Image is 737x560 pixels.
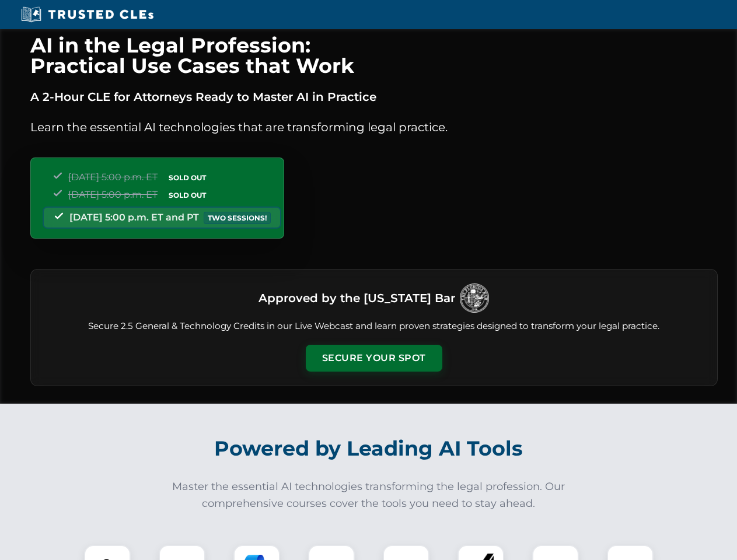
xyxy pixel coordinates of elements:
p: Secure 2.5 General & Technology Credits in our Live Webcast and learn proven strategies designed ... [45,320,703,333]
h2: Powered by Leading AI Tools [46,428,692,469]
span: SOLD OUT [165,171,210,184]
span: [DATE] 5:00 p.m. ET [68,171,158,183]
p: Learn the essential AI technologies that are transforming legal practice. [30,118,718,136]
p: Master the essential AI technologies transforming the legal profession. Our comprehensive courses... [165,478,573,512]
h3: Approved by the [US_STATE] Bar [259,288,455,309]
span: [DATE] 5:00 p.m. ET [68,189,158,200]
button: Secure Your Spot [306,345,442,372]
h1: AI in the Legal Profession: Practical Use Cases that Work [30,35,718,76]
span: SOLD OUT [165,189,210,201]
img: Logo [460,283,489,313]
img: Trusted CLEs [18,6,157,23]
p: A 2-Hour CLE for Attorneys Ready to Master AI in Practice [30,87,718,106]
